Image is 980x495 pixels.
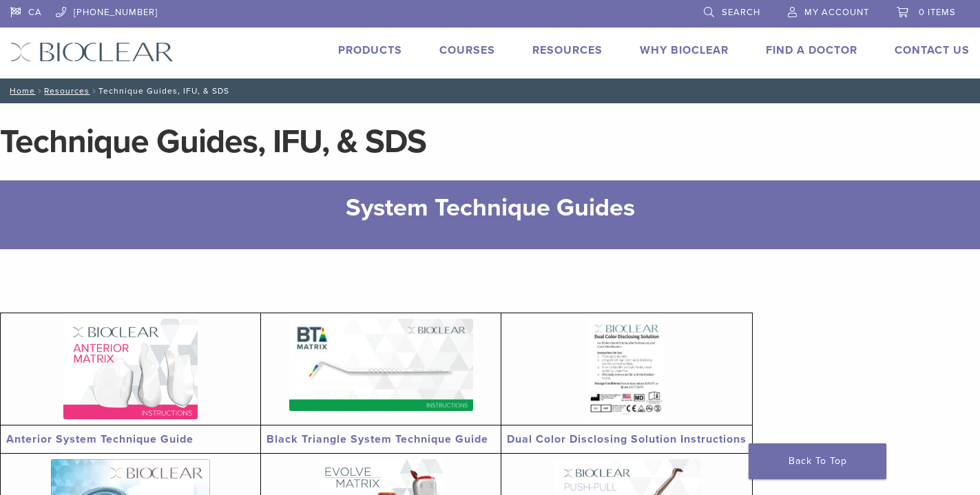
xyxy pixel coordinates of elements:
a: Why Bioclear [640,43,729,57]
a: Find A Doctor [766,43,857,57]
a: Resources [44,86,90,96]
span: My Account [804,7,869,18]
a: Resources [532,43,603,57]
a: Courses [439,43,495,57]
a: Black Triangle System Technique Guide [267,432,488,446]
span: / [35,87,44,94]
span: 0 items [919,7,956,18]
a: Back To Top [749,443,886,479]
h2: System Technique Guides [174,191,806,224]
img: Bioclear [10,42,174,62]
a: Dual Color Disclosing Solution Instructions [507,432,747,446]
a: Anterior System Technique Guide [6,432,194,446]
a: Home [6,86,35,96]
a: Products [338,43,402,57]
span: Search [722,7,760,18]
a: Contact Us [895,43,970,57]
span: / [90,87,98,94]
